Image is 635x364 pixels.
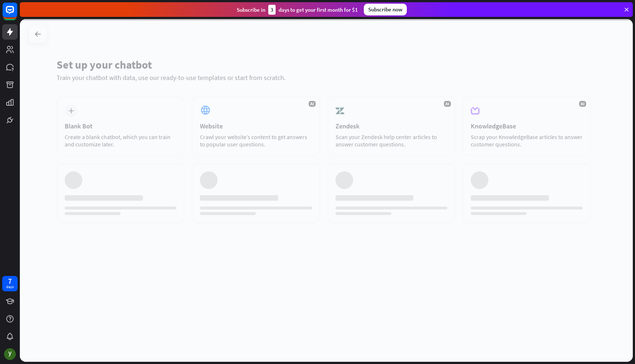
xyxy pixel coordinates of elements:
[237,5,358,15] div: Subscribe in days to get your first month for $1
[268,5,276,15] div: 3
[2,276,18,291] a: 7 days
[6,284,14,290] div: days
[8,278,12,284] div: 7
[364,4,407,15] div: Subscribe now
